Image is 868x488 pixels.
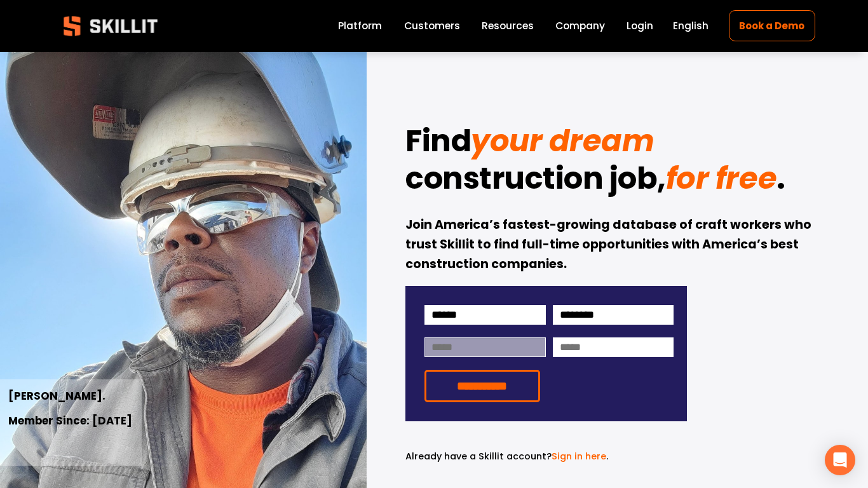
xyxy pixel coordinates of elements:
a: Book a Demo [729,10,815,41]
span: English [673,18,709,33]
em: for free [666,157,776,200]
p: . [405,449,687,464]
a: Company [555,18,605,35]
span: Already have a Skillit account? [405,450,552,463]
strong: Member Since: [DATE] [8,413,132,428]
span: Resources [482,18,534,33]
em: your dream [471,119,654,162]
strong: . [776,157,785,200]
strong: construction job, [405,157,666,200]
a: Sign in here [552,450,606,463]
img: Skillit [53,7,168,45]
strong: Find [405,119,471,162]
div: language picker [673,18,709,35]
div: Open Intercom Messenger [825,445,855,475]
strong: [PERSON_NAME]. [8,388,105,403]
a: Customers [404,18,460,35]
strong: Join America’s fastest-growing database of craft workers who trust Skillit to find full-time oppo... [405,216,814,272]
a: folder dropdown [482,18,534,35]
a: Login [627,18,653,35]
a: Platform [338,18,382,35]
